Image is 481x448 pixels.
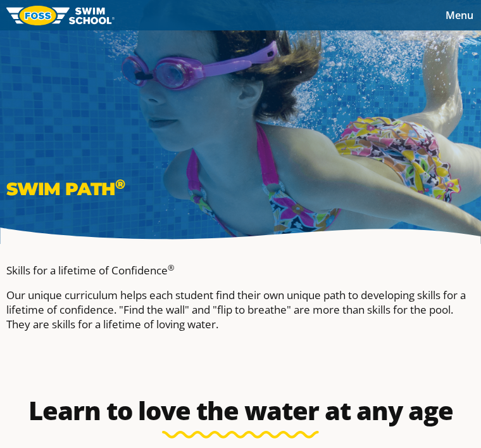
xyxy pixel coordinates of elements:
p: Swim Path [6,178,475,200]
p: Our unique curriculum helps each student find their own unique path to developing skills for a li... [6,288,475,331]
span: Menu [446,8,473,22]
img: FOSS Swim School Logo [6,6,115,25]
h2: Learn to love the water at any age [6,395,475,426]
sup: ® [115,176,125,192]
sup: ® [168,262,175,273]
p: Skills for a lifetime of Confidence [6,263,475,278]
button: Toggle navigation [438,6,481,25]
